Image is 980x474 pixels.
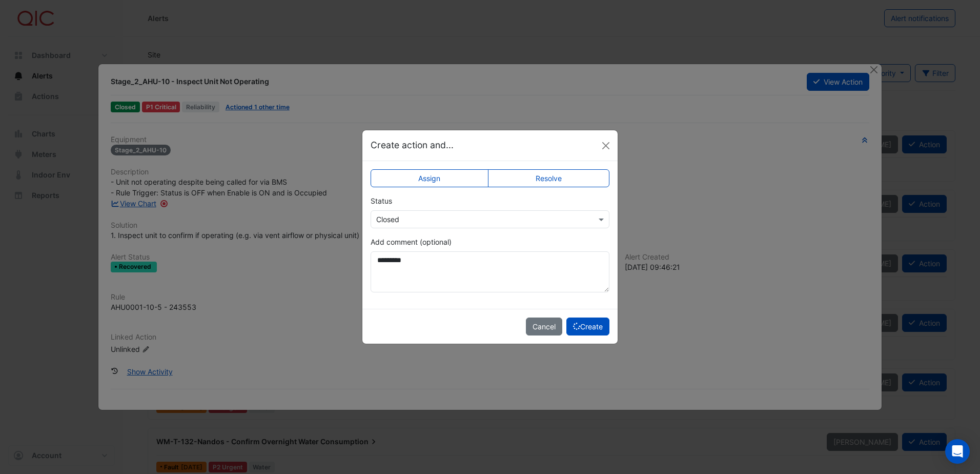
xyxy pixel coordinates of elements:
label: Add comment (optional) [371,236,452,247]
h5: Create action and... [371,139,454,152]
div: Open Intercom Messenger [945,439,970,464]
button: Create [566,318,609,335]
button: Close [598,138,614,153]
label: Assign [371,169,488,187]
button: Cancel [526,318,562,335]
label: Resolve [488,169,610,187]
label: Status [371,195,392,206]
